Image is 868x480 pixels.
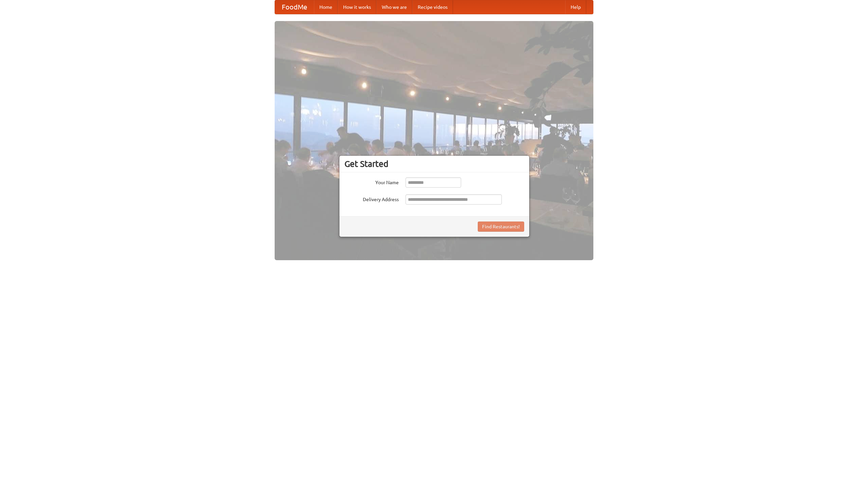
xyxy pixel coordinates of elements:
label: Your Name [344,177,399,186]
a: FoodMe [275,0,314,14]
a: Home [314,0,338,14]
a: How it works [338,0,376,14]
h3: Get Started [344,159,524,169]
a: Recipe videos [412,0,453,14]
button: Find Restaurants! [478,222,524,232]
a: Help [565,0,586,14]
label: Delivery Address [344,194,399,203]
a: Who we are [376,0,412,14]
